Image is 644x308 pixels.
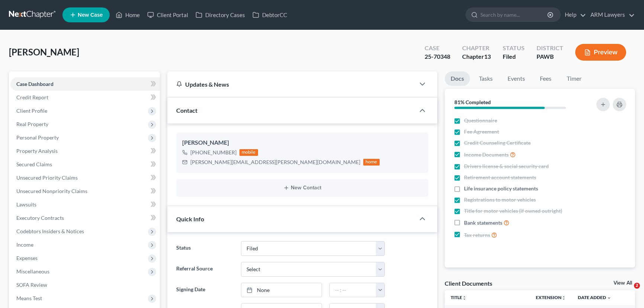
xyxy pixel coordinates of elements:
[462,52,491,61] div: Chapter
[330,283,377,297] input: -- : --
[473,71,499,86] a: Tasks
[503,44,525,52] div: Status
[561,296,566,300] i: unfold_more
[16,121,48,127] span: Real Property
[190,149,236,156] div: [PHONE_NUMBER]
[16,295,42,301] span: Means Test
[16,161,52,167] span: Secured Claims
[462,296,467,300] i: unfold_more
[464,117,497,124] span: Questionnaire
[425,44,450,52] div: Case
[16,282,47,288] span: SOFA Review
[144,8,192,22] a: Client Portal
[464,174,536,181] span: Retirement account statements
[534,71,558,86] a: Fees
[192,8,249,22] a: Directory Cases
[634,283,640,289] span: 2
[16,134,59,141] span: Personal Property
[182,185,422,191] button: New Contact
[249,8,291,22] a: DebtorCC
[10,185,160,198] a: Unsecured Nonpriority Claims
[173,241,237,256] label: Status
[173,283,237,298] label: Signing Date
[9,46,79,57] span: [PERSON_NAME]
[561,71,587,86] a: Timer
[464,196,536,203] span: Registrations to motor vehicles
[464,139,531,147] span: Credit Counseling Certificate
[464,185,538,192] span: Life insurance policy statements
[464,231,490,239] span: Tax returns
[464,219,502,227] span: Bank statements
[78,12,103,18] span: New Case
[10,144,160,158] a: Property Analysis
[464,163,549,170] span: Drivers license & social security card
[16,201,36,208] span: Lawsuits
[16,174,78,181] span: Unsecured Priority Claims
[451,295,467,300] a: Titleunfold_more
[173,262,237,277] label: Referral Source
[464,207,562,215] span: Title for motor vehicles (if owned outright)
[537,44,563,52] div: District
[363,159,380,166] div: home
[10,198,160,211] a: Lawsuits
[445,71,470,86] a: Docs
[10,171,160,185] a: Unsecured Priority Claims
[10,91,160,104] a: Credit Report
[16,81,54,87] span: Case Dashboard
[16,148,58,154] span: Property Analysis
[502,71,531,86] a: Events
[464,128,499,135] span: Fee Agreement
[464,151,509,158] span: Income Documents
[619,283,637,301] iframe: Intercom live chat
[241,283,321,297] a: None
[480,8,548,22] input: Search by name...
[578,295,611,300] a: Date Added expand_more
[16,108,47,114] span: Client Profile
[607,296,611,300] i: expand_more
[454,99,491,105] strong: 81% Completed
[182,138,422,147] div: [PERSON_NAME]
[16,228,84,234] span: Codebtors Insiders & Notices
[176,107,197,114] span: Contact
[503,52,525,61] div: Filed
[10,77,160,91] a: Case Dashboard
[425,52,450,61] div: 25-70348
[536,295,566,300] a: Extensionunfold_more
[462,44,491,52] div: Chapter
[16,94,48,100] span: Credit Report
[16,215,64,221] span: Executory Contracts
[16,255,38,261] span: Expenses
[176,80,406,88] div: Updates & News
[575,44,626,61] button: Preview
[10,211,160,225] a: Executory Contracts
[190,158,360,166] div: [PERSON_NAME][EMAIL_ADDRESS][PERSON_NAME][DOMAIN_NAME]
[537,52,563,61] div: PAWB
[10,278,160,292] a: SOFA Review
[561,8,586,22] a: Help
[484,53,491,60] span: 13
[16,188,87,194] span: Unsecured Nonpriority Claims
[112,8,144,22] a: Home
[16,241,33,248] span: Income
[587,8,635,22] a: ARM Lawyers
[176,215,204,222] span: Quick Info
[445,279,492,287] div: Client Documents
[614,280,632,286] a: View All
[10,158,160,171] a: Secured Claims
[239,149,258,156] div: mobile
[16,268,49,275] span: Miscellaneous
